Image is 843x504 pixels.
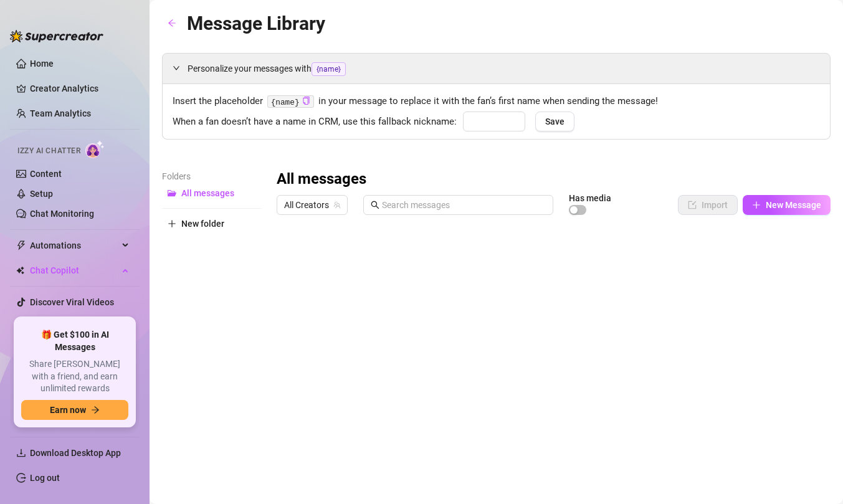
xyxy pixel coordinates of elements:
[30,108,91,118] a: Team Analytics
[545,116,564,126] span: Save
[16,448,26,458] span: download
[30,59,54,69] a: Home
[21,400,128,420] button: Earn nowarrow-right
[371,201,379,209] span: search
[10,30,103,42] img: logo-BBDzfeDw.svg
[302,97,310,106] button: Click to Copy
[16,266,24,275] img: Chat Copilot
[277,169,366,189] h3: All messages
[162,214,262,234] button: New folder
[162,183,262,203] button: All messages
[85,140,105,158] img: AI Chatter
[163,54,830,83] div: Personalize your messages with{name}
[188,62,820,76] span: Personalize your messages with
[30,209,94,219] a: Chat Monitoring
[162,169,262,183] article: Folders
[168,19,176,27] span: arrow-left
[30,189,53,199] a: Setup
[743,195,831,215] button: New Message
[50,405,86,415] span: Earn now
[17,145,80,157] span: Izzy AI Chatter
[30,169,62,179] a: Content
[168,189,176,197] span: folder-open
[382,198,546,212] input: Search messages
[30,448,121,458] span: Download Desktop App
[752,201,761,209] span: plus
[16,240,26,250] span: thunderbolt
[267,95,314,108] code: {name}
[181,188,234,198] span: All messages
[678,195,738,215] button: Import
[173,115,457,130] span: When a fan doesn’t have a name in CRM, use this fallback nickname:
[284,196,340,214] span: All Creators
[187,9,325,38] article: Message Library
[30,473,60,483] a: Log out
[181,219,224,229] span: New folder
[312,62,346,76] span: {name}
[766,200,821,210] span: New Message
[21,358,128,395] span: Share [PERSON_NAME] with a friend, and earn unlimited rewards
[535,112,574,131] button: Save
[30,235,118,255] span: Automations
[30,260,118,280] span: Chat Copilot
[302,97,310,105] span: copy
[333,201,341,209] span: team
[168,219,176,228] span: plus
[30,297,114,307] a: Discover Viral Videos
[173,94,820,109] span: Insert the placeholder in your message to replace it with the fan’s first name when sending the m...
[569,194,611,202] article: Has media
[173,64,180,72] span: expanded
[91,406,100,414] span: arrow-right
[30,78,130,98] a: Creator Analytics
[21,329,128,353] span: 🎁 Get $100 in AI Messages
